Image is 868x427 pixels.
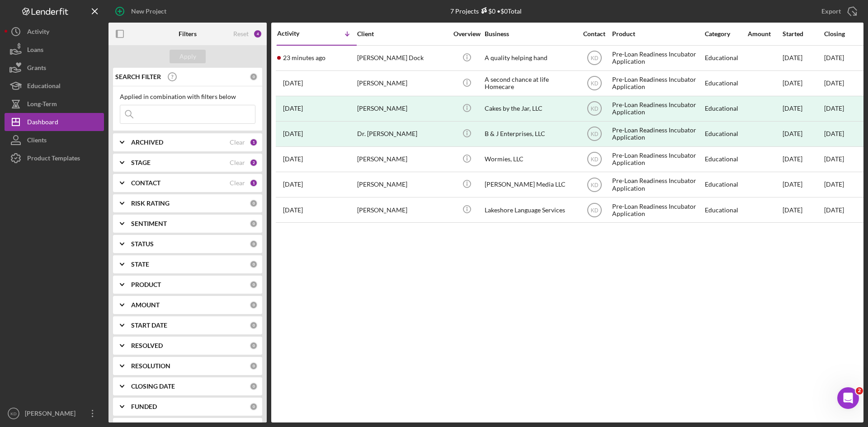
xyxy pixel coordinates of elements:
div: Reset [233,30,249,38]
div: [PERSON_NAME] Dock [357,46,448,70]
div: 1 [250,179,258,187]
div: [PERSON_NAME] Media LLC [485,173,575,197]
div: 4 [253,29,262,38]
div: Pre-Loan Readiness Incubator Application [612,46,703,70]
b: STATE [131,261,149,268]
div: Educational [705,198,747,222]
div: [PERSON_NAME] [357,97,448,121]
time: [DATE] [824,155,844,163]
b: CONTACT [131,179,160,187]
div: 0 [250,321,258,329]
button: Activity [5,23,104,41]
button: Long-Term [5,95,104,113]
time: [DATE] [824,180,844,188]
div: Activity [277,30,317,37]
button: Loans [5,41,104,59]
button: Export [812,2,863,20]
div: Pre-Loan Readiness Incubator Application [612,198,703,222]
b: Filters [179,30,197,38]
div: Cakes by the Jar, LLC [485,97,575,121]
time: 2025-09-24 17:42 [283,181,303,188]
div: A second chance at life Homecare [485,71,575,95]
div: [PERSON_NAME] [23,404,81,425]
text: KD [590,182,598,188]
div: 0 [250,281,258,289]
b: RESOLVED [131,342,163,349]
button: Clients [5,131,104,149]
text: KD [590,106,598,112]
time: 2025-08-16 03:52 [283,206,303,214]
div: Long-Term [27,95,57,115]
b: STAGE [131,159,151,166]
div: [PERSON_NAME] [357,147,448,171]
div: [DATE] [783,198,823,222]
div: Lakeshore Language Services [485,198,575,222]
div: Pre-Loan Readiness Incubator Application [612,147,703,171]
div: Educational [705,147,747,171]
b: RISK RATING [131,200,170,207]
time: 2025-10-03 14:55 [283,105,303,112]
span: 2 [856,387,863,394]
b: SEARCH FILTER [115,73,161,80]
div: [PERSON_NAME] [357,71,448,95]
div: [DATE] [783,46,823,70]
a: Grants [5,59,104,77]
text: KD [590,131,598,137]
time: 2025-10-03 14:05 [283,130,303,137]
b: CLOSING DATE [131,383,175,390]
button: New Project [108,2,175,20]
button: Product Templates [5,149,104,167]
div: Client [357,30,448,38]
div: 0 [250,220,258,228]
div: [DATE] [783,71,823,95]
button: KD[PERSON_NAME] [5,404,104,422]
div: Educational [705,173,747,197]
div: Applied in combination with filters below [120,93,255,100]
div: [PERSON_NAME] [357,173,448,197]
div: $0 [479,7,495,15]
div: [PERSON_NAME] [357,198,448,222]
time: 2025-09-29 16:58 [283,155,303,163]
b: RESOLUTION [131,362,170,370]
button: Apply [170,50,206,63]
iframe: Intercom live chat [837,387,859,409]
div: [DATE] [783,97,823,121]
b: ARCHIVED [131,139,163,146]
div: Educational [705,71,747,95]
div: 2 [250,159,258,167]
div: Grants [27,59,46,79]
div: [DATE] [783,147,823,171]
div: 0 [250,73,258,81]
time: [DATE] [824,104,844,112]
div: 0 [250,342,258,350]
div: Wormies, LLC [485,147,575,171]
div: 1 [250,138,258,146]
div: Export [821,2,841,20]
button: Educational [5,77,104,95]
div: Activity [27,23,49,43]
time: 2025-10-06 18:16 [283,54,325,61]
text: KD [590,156,598,163]
div: Contact [577,30,611,38]
div: Product Templates [27,149,80,169]
b: PRODUCT [131,281,161,288]
div: [DATE] [783,122,823,146]
div: Category [705,30,747,38]
div: Pre-Loan Readiness Incubator Application [612,122,703,146]
time: 2025-10-03 19:42 [283,80,303,87]
div: Dr. [PERSON_NAME] [357,122,448,146]
div: 0 [250,403,258,411]
div: Pre-Loan Readiness Incubator Application [612,71,703,95]
button: Dashboard [5,113,104,131]
b: AMOUNT [131,301,160,309]
div: Amount [748,30,782,38]
div: Dashboard [27,113,58,133]
div: Educational [705,46,747,70]
div: Started [783,30,823,38]
div: Clear [230,139,245,146]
